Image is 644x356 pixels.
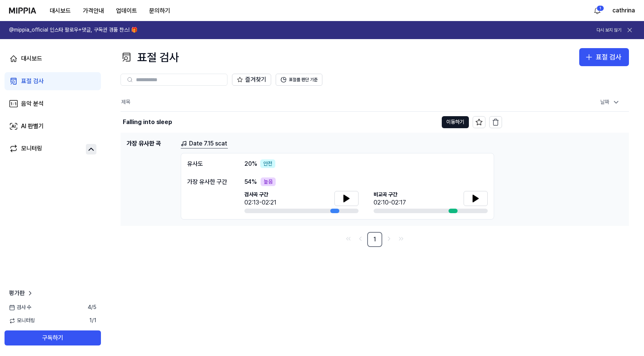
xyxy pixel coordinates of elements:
[110,3,143,18] button: 업데이트
[21,54,42,63] div: 대시보드
[612,6,635,15] button: cathrina
[244,159,257,168] span: 20 %
[244,177,257,186] span: 54 %
[232,74,271,86] button: 즐겨찾기
[442,116,469,128] button: 이동하기
[244,198,276,207] div: 02:13-02:21
[384,233,394,244] a: Go to next page
[110,0,143,21] a: 업데이트
[579,48,629,66] button: 표절 검사
[9,8,36,14] img: logo
[127,139,175,220] h1: 가장 유사한 곡
[77,3,110,18] button: 가격안내
[5,330,101,345] button: 구독하기
[593,6,602,15] img: 알림
[261,177,276,186] div: 높음
[5,95,101,113] a: 음악 분석
[89,317,96,324] span: 1 / 1
[276,74,322,86] button: 표절률 판단 기준
[9,304,31,311] span: 검사 수
[9,289,25,298] span: 평가판
[9,289,34,298] a: 평가판
[21,99,44,108] div: 음악 분석
[5,50,101,68] a: 대시보드
[44,3,77,18] button: 대시보드
[121,48,179,66] div: 표절 검사
[121,93,502,111] th: 제목
[187,177,229,186] div: 가장 유사한 구간
[5,117,101,135] a: AI 판별기
[9,26,137,34] h1: @mippia_official 인스타 팔로우+댓글, 구독권 경품 찬스! 🎁
[343,233,354,244] a: Go to first page
[244,191,276,198] span: 검사곡 구간
[597,96,623,108] div: 날짜
[367,232,382,247] a: 1
[121,232,629,247] nav: pagination
[396,233,406,244] a: Go to last page
[123,118,172,127] div: Falling into sleep
[5,72,101,90] a: 표절 검사
[21,144,42,155] div: 모니터링
[591,5,603,17] button: 알림1
[181,139,228,148] a: Date 7.15 scat
[21,77,44,86] div: 표절 검사
[596,52,621,63] div: 표절 검사
[21,122,44,131] div: AI 판별기
[187,159,229,168] div: 유사도
[355,233,366,244] a: Go to previous page
[597,27,621,33] button: 다시 보지 않기
[9,317,35,324] span: 모니터링
[502,111,629,133] td: [DATE] 오후 2:59
[260,159,275,168] div: 안전
[9,144,83,155] a: 모니터링
[597,5,604,11] div: 1
[143,3,176,18] button: 문의하기
[88,304,96,311] span: 4 / 5
[374,198,406,207] div: 02:10-02:17
[374,191,406,198] span: 비교곡 구간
